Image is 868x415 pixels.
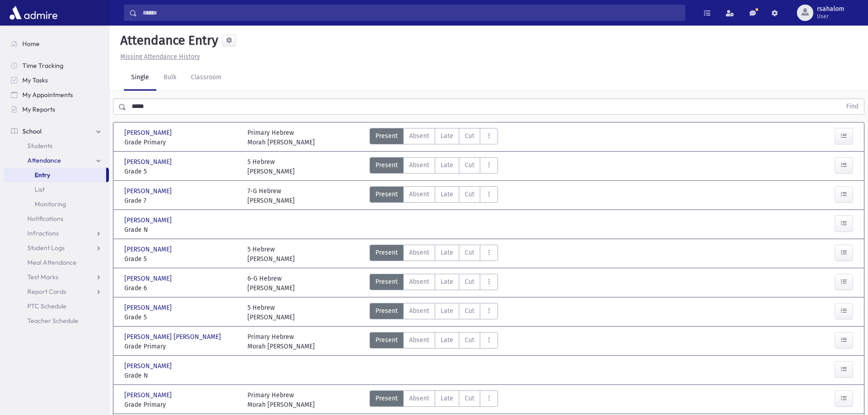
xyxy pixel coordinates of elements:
[409,277,429,287] span: Absent
[817,5,844,13] span: rsahalom
[247,332,315,351] div: Primary Hebrew Morah [PERSON_NAME]
[441,306,453,316] span: Late
[4,241,109,255] a: Student Logs
[441,335,453,345] span: Late
[441,160,453,170] span: Late
[247,274,295,293] div: 6-G Hebrew [PERSON_NAME]
[841,99,864,114] button: Find
[247,390,315,410] div: Primary Hebrew Morah [PERSON_NAME]
[22,76,48,84] span: My Tasks
[27,258,77,266] span: Meal Attendance
[370,303,498,322] div: AttTypes
[124,186,174,196] span: [PERSON_NAME]
[124,157,174,167] span: [PERSON_NAME]
[4,299,109,313] a: PTC Schedule
[465,306,474,316] span: Cut
[124,225,238,235] span: Grade N
[375,248,398,257] span: Present
[27,244,65,252] span: Student Logs
[4,197,109,211] a: Monitoring
[4,73,109,87] a: My Tasks
[4,87,109,102] a: My Appointments
[124,390,174,400] span: [PERSON_NAME]
[409,190,429,199] span: Absent
[247,186,295,205] div: 7-G Hebrew [PERSON_NAME]
[465,131,474,141] span: Cut
[184,65,229,91] a: Classroom
[409,248,429,257] span: Absent
[465,335,474,345] span: Cut
[375,277,398,287] span: Present
[124,215,174,225] span: [PERSON_NAME]
[124,332,223,342] span: [PERSON_NAME] [PERSON_NAME]
[465,160,474,170] span: Cut
[409,131,429,141] span: Absent
[441,131,453,141] span: Late
[370,245,498,264] div: AttTypes
[441,394,453,403] span: Late
[27,142,52,150] span: Students
[375,306,398,316] span: Present
[124,245,174,254] span: [PERSON_NAME]
[409,394,429,403] span: Absent
[124,371,238,380] span: Grade N
[27,156,61,164] span: Attendance
[124,361,174,371] span: [PERSON_NAME]
[137,5,685,21] input: Search
[7,4,60,22] img: AdmirePro
[441,277,453,287] span: Late
[124,65,156,91] a: Single
[27,317,78,325] span: Teacher Schedule
[409,335,429,345] span: Absent
[375,335,398,345] span: Present
[4,255,109,270] a: Meal Attendance
[22,105,55,113] span: My Reports
[124,254,238,264] span: Grade 5
[124,138,238,147] span: Grade Primary
[22,127,41,135] span: School
[22,61,63,70] span: Time Tracking
[465,190,474,199] span: Cut
[124,400,238,410] span: Grade Primary
[124,196,238,205] span: Grade 7
[124,313,238,322] span: Grade 5
[117,53,200,61] a: Missing Attendance History
[124,303,174,313] span: [PERSON_NAME]
[4,138,109,153] a: Students
[375,394,398,403] span: Present
[117,33,218,48] h5: Attendance Entry
[409,306,429,316] span: Absent
[375,131,398,141] span: Present
[4,36,109,51] a: Home
[817,13,844,20] span: User
[370,390,498,410] div: AttTypes
[4,284,109,299] a: Report Cards
[247,157,295,176] div: 5 Hebrew [PERSON_NAME]
[465,248,474,257] span: Cut
[4,124,109,138] a: School
[124,167,238,176] span: Grade 5
[370,128,498,147] div: AttTypes
[370,186,498,205] div: AttTypes
[370,274,498,293] div: AttTypes
[4,58,109,73] a: Time Tracking
[375,160,398,170] span: Present
[465,277,474,287] span: Cut
[4,211,109,226] a: Notifications
[27,273,58,281] span: Test Marks
[441,248,453,257] span: Late
[124,283,238,293] span: Grade 6
[35,200,66,208] span: Monitoring
[120,53,200,61] u: Missing Attendance History
[4,270,109,284] a: Test Marks
[22,91,73,99] span: My Appointments
[4,102,109,117] a: My Reports
[247,303,295,322] div: 5 Hebrew [PERSON_NAME]
[4,168,106,182] a: Entry
[370,157,498,176] div: AttTypes
[156,65,184,91] a: Bulk
[124,128,174,138] span: [PERSON_NAME]
[247,128,315,147] div: Primary Hebrew Morah [PERSON_NAME]
[375,190,398,199] span: Present
[4,153,109,168] a: Attendance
